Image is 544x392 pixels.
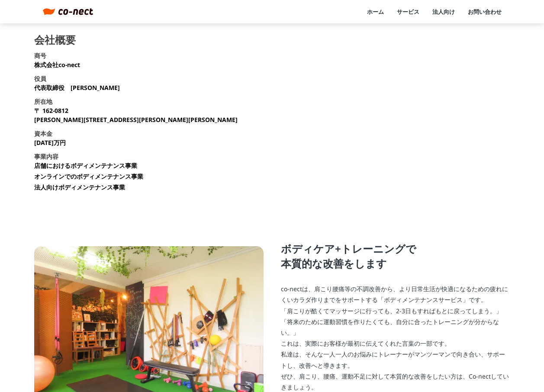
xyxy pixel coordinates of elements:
[34,83,120,92] p: 代表取締役 [PERSON_NAME]
[34,161,137,170] li: 店舗におけるボディメンテナンス事業
[34,183,125,192] li: 法人向けボディメンテナンス事業
[34,97,52,106] h3: 所在地
[34,138,66,147] p: [DATE]万円
[34,172,143,181] li: オンラインでのボディメンテナンス事業
[34,51,46,60] h3: 商号
[432,8,455,16] a: 法人向け
[367,8,384,16] a: ホーム
[34,74,46,83] h3: 役員
[397,8,419,16] a: サービス
[34,106,238,124] p: 〒 162-0812 [PERSON_NAME][STREET_ADDRESS][PERSON_NAME][PERSON_NAME]
[34,129,52,138] h3: 資本金
[34,60,80,69] p: 株式会社co-nect
[34,35,76,45] h2: 会社概要
[34,152,58,161] h3: 事業内容
[468,8,502,16] a: お問い合わせ
[281,241,510,270] p: ボディケア+トレーニングで 本質的な改善をします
